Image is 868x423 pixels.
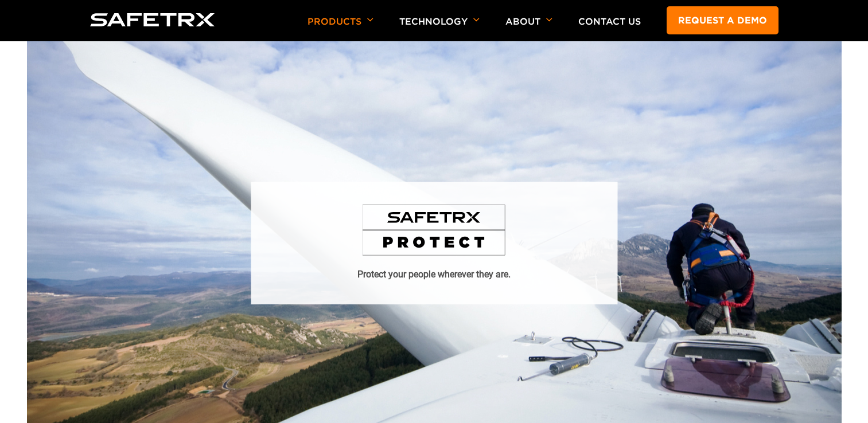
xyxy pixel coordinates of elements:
[578,16,641,27] a: Contact Us
[363,205,506,256] img: SafeTrx Protect logo
[546,18,552,22] img: Arrow down
[308,16,373,41] p: Products
[505,16,552,41] p: About
[473,18,480,22] img: Arrow down
[399,16,480,41] p: Technology
[90,13,215,26] img: Logo SafeTrx
[367,18,373,22] img: Arrow down
[357,268,511,281] h1: Protect your people wherever they are.
[667,6,779,34] a: Request a demo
